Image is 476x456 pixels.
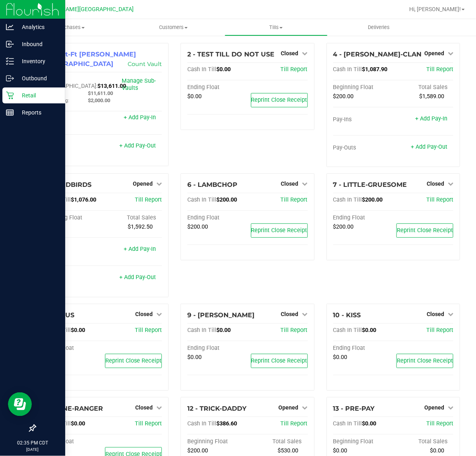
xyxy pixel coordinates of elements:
span: Cash In Till [187,196,216,203]
p: Retail [14,91,62,100]
a: + Add Pay-In [124,114,156,121]
span: Reprint Close Receipt [105,357,161,364]
span: $0.00 [187,93,202,100]
span: Cash In Till [187,420,216,427]
div: Pay-Ins [333,116,393,123]
a: Till Report [281,327,308,334]
a: Tills [225,19,328,36]
span: Cash In Till [333,66,362,73]
div: Ending Float [333,345,393,352]
iframe: Resource center [8,392,32,416]
span: $2,000.00 [88,97,110,103]
span: Closed [281,180,299,187]
div: Total Sales [247,438,307,445]
span: 9 - [PERSON_NAME] [187,311,255,319]
span: $0.00 [216,66,231,73]
a: + Add Pay-In [124,246,156,252]
span: $200.00 [187,447,208,454]
span: $386.60 [216,420,237,427]
span: Cash In [GEOGRAPHIC_DATA]: [42,76,97,89]
span: 4 - [PERSON_NAME]-CLAN [333,50,422,58]
span: Reprint Close Receipt [251,357,307,364]
span: 13 - PRE-PAY [333,405,375,412]
div: Ending Float [187,345,247,352]
span: $0.00 [362,420,377,427]
p: Inbound [14,39,62,49]
span: $200.00 [362,196,383,203]
span: Opened [424,404,444,411]
button: Reprint Close Receipt [251,354,308,368]
a: + Add Pay-Out [119,142,156,149]
span: Reprint Close Receipt [251,97,307,103]
div: Beginning Float [187,438,247,445]
span: Cash In Till [187,327,216,334]
span: $0.00 [71,420,85,427]
span: Cash In Till [187,66,216,73]
span: Cash In Till [333,420,362,427]
p: Analytics [14,22,62,32]
span: $200.00 [333,93,354,100]
p: Inventory [14,56,62,66]
span: $1,589.00 [419,93,444,100]
span: 12 - TRICK-DADDY [187,405,247,412]
div: Pay-Outs [42,143,102,150]
span: 7 - LITTLE-GRUESOME [333,181,407,188]
div: Total Sales [393,438,453,445]
button: Reprint Close Receipt [105,354,162,368]
div: Beginning Float [333,84,393,91]
inline-svg: Inbound [6,40,14,48]
span: Reprint Close Receipt [397,357,453,364]
span: Closed [281,311,299,317]
p: [DATE] [4,446,62,452]
a: Till Report [135,420,162,427]
div: Ending Float [187,214,247,221]
span: 10 - KISS [333,311,361,319]
span: Cash In Till [333,196,362,203]
span: $0.00 [187,354,202,361]
span: $200.00 [187,223,208,230]
span: 2 - TEST TILL DO NOT USE [187,50,274,58]
span: Till Report [281,420,308,427]
a: Purchases [19,19,122,36]
span: Opened [424,50,444,56]
a: Till Report [135,196,162,203]
span: Closed [427,311,444,317]
a: Customers [122,19,225,36]
span: Cash In Till [333,327,362,334]
div: Ending Float [42,345,102,352]
span: Deliveries [357,24,400,31]
div: Pay-Outs [42,275,102,282]
button: Reprint Close Receipt [396,223,453,238]
inline-svg: Analytics [6,23,14,31]
span: Closed [281,50,299,56]
div: Ending Float [42,438,102,445]
inline-svg: Outbound [6,74,14,82]
a: + Add Pay-In [415,115,447,122]
span: Opened [133,180,153,187]
a: Till Report [281,196,308,203]
span: Till Report [426,420,453,427]
span: $13,611.00 [97,83,126,89]
span: $0.00 [362,327,377,334]
div: Ending Float [187,84,247,91]
span: Reprint Close Receipt [251,227,307,234]
a: + Add Pay-Out [411,144,447,150]
div: Pay-Ins [42,246,102,254]
span: $1,087.90 [362,66,388,73]
span: $0.00 [71,327,85,334]
a: Count Vault [128,60,162,68]
p: 02:35 PM CDT [4,439,62,446]
div: Total Sales [393,84,453,91]
span: Till Report [135,327,162,334]
a: Till Report [426,196,453,203]
div: Total Sales [102,214,162,221]
span: 1 - Vault-Ft [PERSON_NAME][GEOGRAPHIC_DATA] [42,50,136,68]
div: Beginning Float [333,438,393,445]
a: Deliveries [328,19,431,36]
span: $0.00 [216,327,231,334]
a: Till Report [426,327,453,334]
a: Till Report [281,66,308,73]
